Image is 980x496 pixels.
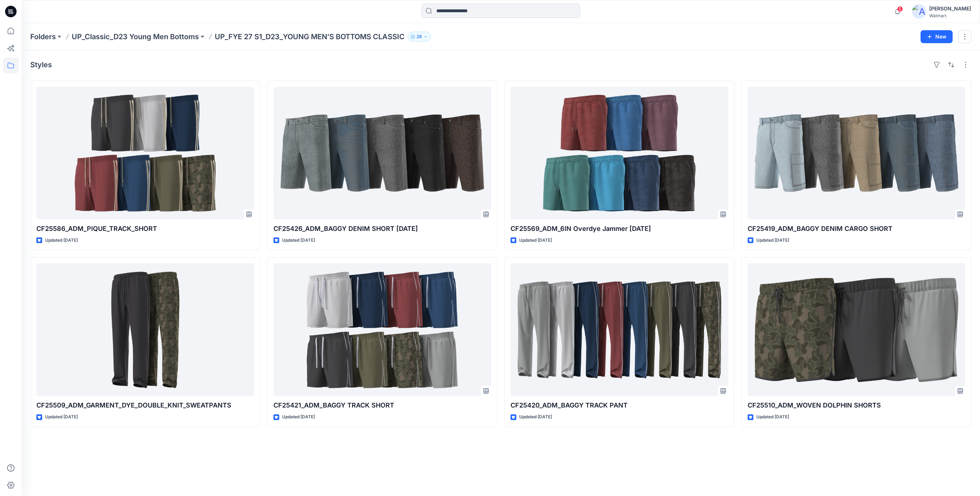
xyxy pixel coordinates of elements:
p: CF25426_ADM_BAGGY DENIM SHORT [DATE] [273,224,491,234]
p: CF25421_ADM_BAGGY TRACK SHORT [273,400,491,410]
p: Updated [DATE] [282,237,315,244]
a: CF25509_ADM_GARMENT_DYE_DOUBLE_KNIT_SWEATPANTS [36,263,254,396]
p: CF25509_ADM_GARMENT_DYE_DOUBLE_KNIT_SWEATPANTS [36,400,254,410]
a: CF25586_ADM_PIQUE_TRACK_SHORT [36,87,254,219]
a: UP_Classic_D23 Young Men Bottoms [72,32,199,42]
a: CF25421_ADM_BAGGY TRACK SHORT [273,263,491,396]
a: CF25420_ADM_BAGGY TRACK PANT [511,263,728,396]
p: Updated [DATE] [756,413,789,421]
p: Updated [DATE] [519,413,552,421]
button: New [921,30,953,43]
p: CF25569_ADM_6IN Overdye Jammer [DATE] [511,224,728,234]
p: CF25420_ADM_BAGGY TRACK PANT [511,400,728,410]
p: Updated [DATE] [45,237,78,244]
p: Updated [DATE] [45,413,78,421]
p: CF25419_ADM_BAGGY DENIM CARGO SHORT [748,224,965,234]
p: CF25586_ADM_PIQUE_TRACK_SHORT [36,224,254,234]
div: Walmart [929,13,971,18]
p: 29 [416,33,422,41]
p: Updated [DATE] [519,237,552,244]
p: Updated [DATE] [282,413,315,421]
a: Folders [30,32,56,42]
a: CF25569_ADM_6IN Overdye Jammer 20MAY25 [511,87,728,219]
a: CF25510_ADM_WOVEN DOLPHIN SHORTS [748,263,965,396]
p: Updated [DATE] [756,237,789,244]
a: CF25426_ADM_BAGGY DENIM SHORT 12MAY25 [273,87,491,219]
button: 29 [407,32,431,42]
div: [PERSON_NAME] [929,4,971,13]
p: CF25510_ADM_WOVEN DOLPHIN SHORTS [748,400,965,410]
h4: Styles [30,60,52,69]
a: CF25419_ADM_BAGGY DENIM CARGO SHORT [748,87,965,219]
p: UP_FYE 27 S1_D23_YOUNG MEN’S BOTTOMS CLASSIC [215,32,405,42]
img: avatar [912,4,926,19]
span: 5 [897,6,903,12]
